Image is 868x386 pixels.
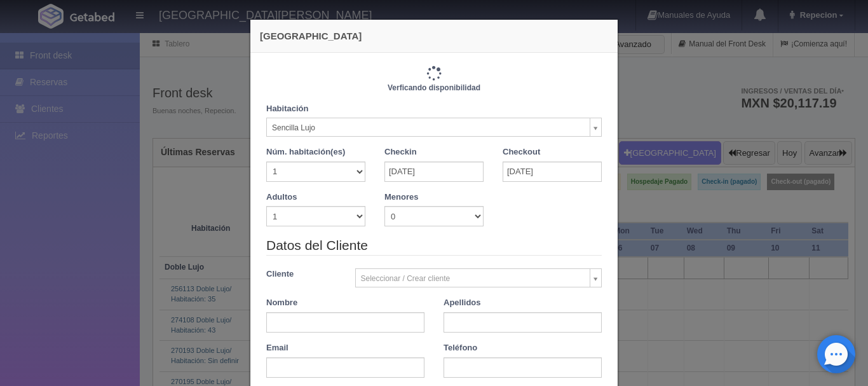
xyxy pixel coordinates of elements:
label: Menores [384,191,418,203]
a: Sencilla Lujo [266,118,602,137]
a: Seleccionar / Crear cliente [355,268,602,287]
h4: [GEOGRAPHIC_DATA] [260,29,608,43]
span: Sencilla Lujo [272,118,585,137]
label: Habitación [266,103,308,115]
input: DD-MM-AAAA [384,162,484,182]
label: Checkout [503,146,540,158]
legend: Datos del Cliente [266,236,602,256]
label: Checkin [384,146,417,158]
label: Núm. habitación(es) [266,146,345,158]
label: Nombre [266,297,297,309]
label: Apellidos [444,297,481,309]
b: Verficando disponibilidad [388,83,480,92]
label: Teléfono [444,342,477,354]
label: Cliente [257,268,346,280]
span: Seleccionar / Crear cliente [361,269,585,288]
label: Email [266,342,288,354]
label: Adultos [266,191,297,203]
input: DD-MM-AAAA [503,162,602,182]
